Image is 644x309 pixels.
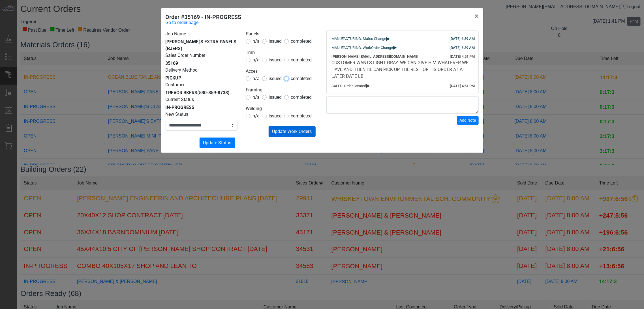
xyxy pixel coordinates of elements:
[253,95,260,100] span: n/a
[203,140,232,145] span: Update Status
[246,31,318,38] legend: Panels
[166,60,238,67] div: 35169
[166,13,241,21] h5: Order #35169 - IN-PROGRESS
[291,57,312,63] span: completed
[332,59,473,80] div: CUSTOMER WANTS LIGHT GRAY. WE CAN GIVE HIM WHATEVER WE HAVE AND THEN HE CAN PICK UP THE REST OF H...
[269,113,282,119] span: issued
[332,45,473,51] div: MANUFACTURING: WorkOrder Change
[450,36,475,42] div: [DATE] 6:39 AM
[166,96,194,103] label: Current Status
[253,57,260,63] span: n/a
[457,116,479,125] button: Add Note
[450,45,475,51] div: [DATE] 6:39 AM
[460,118,476,123] span: Add Note
[291,76,312,81] span: completed
[198,90,230,95] span: (530-859-8738)
[291,95,312,100] span: completed
[291,113,312,119] span: completed
[269,95,282,100] span: issued
[253,113,260,119] span: n/a
[272,129,312,134] span: Update Work Orders
[200,138,235,148] button: Update Status
[291,38,312,44] span: completed
[166,31,186,37] label: Job Name
[332,36,473,42] div: MANUFACTURING: Status Change
[166,81,185,88] label: Customer
[269,38,282,44] span: issued
[332,54,419,59] span: [PERSON_NAME][EMAIL_ADDRESS][DOMAIN_NAME]
[246,105,318,113] legend: Welding
[166,104,238,111] div: IN-PROGRESS
[166,52,206,59] label: Sales Order Number
[269,126,316,137] button: Update Work Orders
[166,111,189,118] label: New Status
[253,76,260,81] span: n/a
[332,83,473,89] div: SALES: Order Created
[246,68,318,75] legend: Acces
[393,45,397,49] span: ▸
[246,49,318,57] legend: Trim
[166,75,238,81] div: PICKUP
[253,38,260,44] span: n/a
[386,37,390,40] span: ▸
[470,8,483,24] button: Close
[269,57,282,63] span: issued
[246,87,318,94] legend: Framing
[166,39,237,51] span: [PERSON_NAME]'S EXTRA PANELS (BJERS)
[166,89,238,96] div: TREVOR BKERS
[366,83,370,87] span: ▸
[166,19,199,26] a: Go to order page
[269,76,282,81] span: issued
[450,54,475,59] div: [DATE] 4:51 PM
[450,83,475,89] div: [DATE] 4:51 PM
[166,67,198,74] label: Delivery Method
